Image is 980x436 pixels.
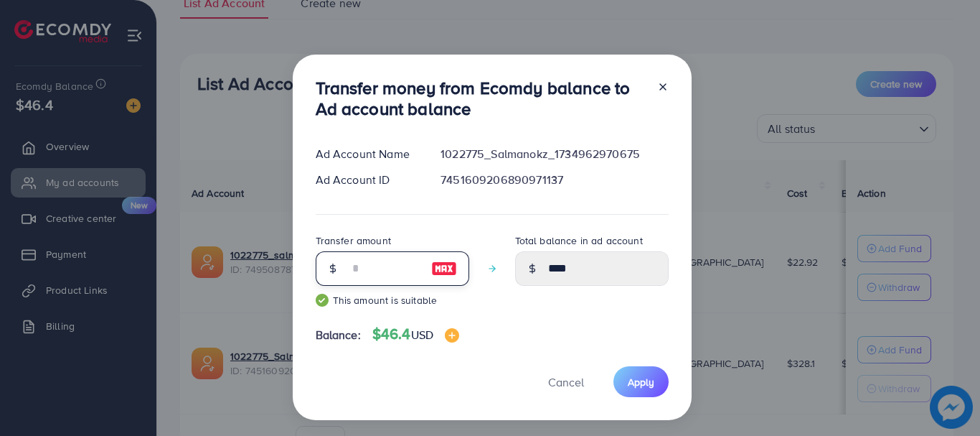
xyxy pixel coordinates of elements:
[429,146,679,162] div: 1022775_Salmanokz_1734962970675
[445,328,459,343] img: image
[530,366,602,397] button: Cancel
[548,374,584,390] span: Cancel
[372,325,459,343] h4: $46.4
[431,260,457,277] img: image
[316,293,469,307] small: This amount is suitable
[411,327,433,343] span: USD
[613,366,669,397] button: Apply
[316,327,361,343] span: Balance:
[304,172,430,188] div: Ad Account ID
[628,375,654,389] span: Apply
[316,294,329,307] img: guide
[304,146,430,162] div: Ad Account Name
[316,233,391,248] label: Transfer amount
[316,78,646,119] h3: Transfer money from Ecomdy balance to Ad account balance
[515,233,643,248] label: Total balance in ad account
[429,172,679,188] div: 7451609206890971137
